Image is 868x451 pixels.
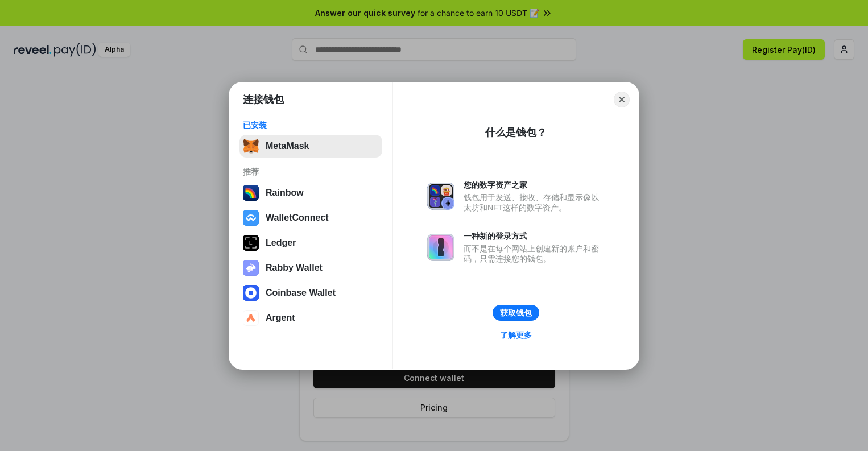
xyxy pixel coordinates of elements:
div: MetaMask [266,141,309,151]
div: Coinbase Wallet [266,288,336,298]
img: svg+xml,%3Csvg%20xmlns%3D%22http%3A%2F%2Fwww.w3.org%2F2000%2Fsvg%22%20fill%3D%22none%22%20viewBox... [427,183,454,210]
button: Argent [239,307,382,329]
button: Ledger [239,231,382,254]
div: 钱包用于发送、接收、存储和显示像以太坊和NFT这样的数字资产。 [464,192,605,213]
button: Coinbase Wallet [239,282,382,304]
a: 了解更多 [493,328,539,342]
button: Rabby Wallet [239,256,382,279]
img: svg+xml,%3Csvg%20width%3D%2228%22%20height%3D%2228%22%20viewBox%3D%220%200%2028%2028%22%20fill%3D... [243,285,259,301]
button: Rainbow [239,181,382,204]
img: svg+xml,%3Csvg%20xmlns%3D%22http%3A%2F%2Fwww.w3.org%2F2000%2Fsvg%22%20fill%3D%22none%22%20viewBox... [427,234,454,261]
img: svg+xml,%3Csvg%20width%3D%2228%22%20height%3D%2228%22%20viewBox%3D%220%200%2028%2028%22%20fill%3D... [243,310,259,326]
div: 了解更多 [500,330,532,340]
div: Argent [266,313,295,323]
div: 而不是在每个网站上创建新的账户和密码，只需连接您的钱包。 [464,243,605,264]
div: WalletConnect [266,213,329,223]
div: Rainbow [266,188,304,198]
div: 获取钱包 [500,308,532,318]
button: MetaMask [239,135,382,158]
button: Close [614,92,630,107]
button: 获取钱包 [493,305,539,321]
div: 您的数字资产之家 [464,180,605,190]
img: svg+xml,%3Csvg%20width%3D%22120%22%20height%3D%22120%22%20viewBox%3D%220%200%20120%20120%22%20fil... [243,185,259,201]
h1: 连接钱包 [243,93,284,106]
img: svg+xml,%3Csvg%20xmlns%3D%22http%3A%2F%2Fwww.w3.org%2F2000%2Fsvg%22%20fill%3D%22none%22%20viewBox... [243,260,259,276]
div: 已安装 [243,120,379,130]
div: Ledger [266,238,296,248]
div: 推荐 [243,167,379,177]
img: svg+xml,%3Csvg%20width%3D%2228%22%20height%3D%2228%22%20viewBox%3D%220%200%2028%2028%22%20fill%3D... [243,210,259,226]
img: svg+xml,%3Csvg%20fill%3D%22none%22%20height%3D%2233%22%20viewBox%3D%220%200%2035%2033%22%20width%... [243,138,259,154]
div: 什么是钱包？ [485,126,547,139]
div: Rabby Wallet [266,263,323,273]
img: svg+xml,%3Csvg%20xmlns%3D%22http%3A%2F%2Fwww.w3.org%2F2000%2Fsvg%22%20width%3D%2228%22%20height%3... [243,235,259,251]
button: WalletConnect [239,206,382,229]
div: 一种新的登录方式 [464,231,605,241]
